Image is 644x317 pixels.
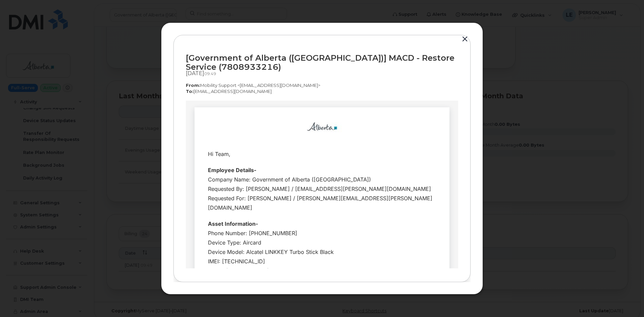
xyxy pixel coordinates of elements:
[204,71,216,76] span: 09:49
[186,83,200,88] strong: From:
[22,65,250,74] div: Employee Details-
[186,82,458,89] p: Mobility Support <[EMAIL_ADDRESS][DOMAIN_NAME]>
[186,53,458,71] div: [Government of Alberta ([GEOGRAPHIC_DATA])] MACD - Restore Service (7808933216)
[186,70,458,77] div: [DATE]
[186,89,194,94] strong: To:
[186,88,458,95] p: [EMAIL_ADDRESS][DOMAIN_NAME]
[22,128,250,184] div: Phone Number: [PHONE_NUMBER] Device Type: Aircard Device Model: Alcatel LINKKEY Turbo Stick Black...
[22,118,250,128] div: Asset Information-
[116,17,156,35] img: email_cpe-alberta-logo-new.jpg
[22,49,250,58] div: Hi Team,
[22,74,250,112] div: Company Name: Government of Alberta ([GEOGRAPHIC_DATA]) Requested By: [PERSON_NAME] / [EMAIL_ADDR...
